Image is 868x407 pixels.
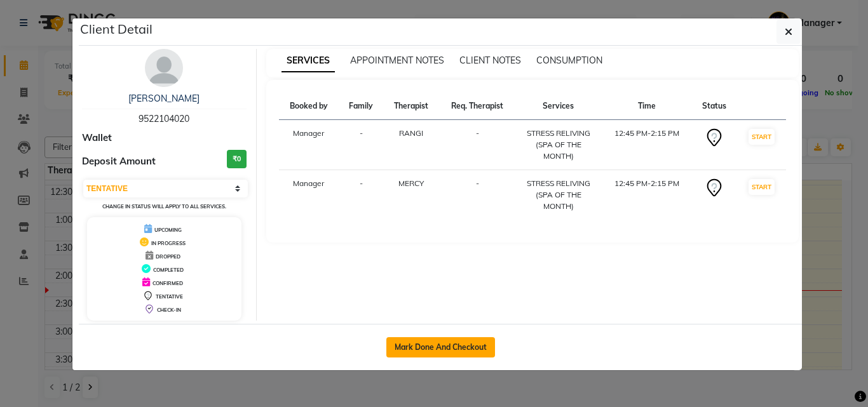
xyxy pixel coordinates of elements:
[139,113,189,124] span: 9522104020
[602,170,692,220] td: 12:45 PM-2:15 PM
[281,50,335,72] span: SERVICES
[602,120,692,170] td: 12:45 PM-2:15 PM
[279,120,339,170] td: Manager
[692,93,736,120] th: Status
[145,49,183,87] img: avatar
[602,93,692,120] th: Time
[102,203,226,210] small: Change in status will apply to all services.
[439,120,515,170] td: -
[128,93,200,104] a: [PERSON_NAME]
[339,120,383,170] td: -
[153,280,183,286] span: CONFIRMED
[439,170,515,220] td: -
[386,337,495,357] button: Mark Done And Checkout
[383,93,439,120] th: Therapist
[80,20,153,39] h5: Client Detail
[279,170,339,220] td: Manager
[439,93,515,120] th: Req. Therapist
[156,293,183,300] span: TENTATIVE
[82,154,156,169] span: Deposit Amount
[399,128,423,138] span: RANGI
[398,178,424,188] span: MERCY
[523,178,594,212] div: STRESS RELIVING (SPA OF THE MONTH)
[157,307,181,313] span: CHECK-IN
[749,179,775,195] button: START
[82,131,112,145] span: Wallet
[279,93,339,120] th: Booked by
[339,170,383,220] td: -
[523,128,594,162] div: STRESS RELIVING (SPA OF THE MONTH)
[227,150,247,168] h3: ₹0
[536,55,602,66] span: CONSUMPTION
[459,55,521,66] span: CLIENT NOTES
[153,267,184,273] span: COMPLETED
[515,93,602,120] th: Services
[154,227,182,233] span: UPCOMING
[749,129,775,145] button: START
[151,240,186,246] span: IN PROGRESS
[339,93,383,120] th: Family
[156,253,180,260] span: DROPPED
[350,55,444,66] span: APPOINTMENT NOTES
